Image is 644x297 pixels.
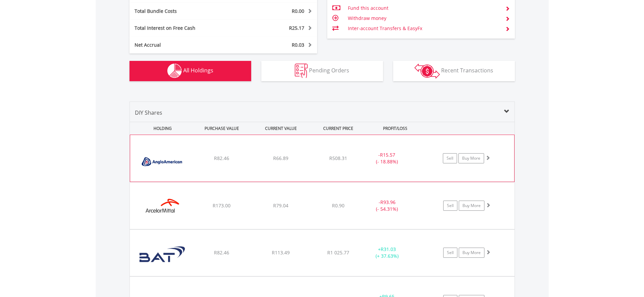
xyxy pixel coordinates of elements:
img: EQU.ZA.ACL.png [133,191,191,227]
div: PROFIT/LOSS [366,122,424,135]
img: EQU.ZA.AGL.png [134,143,192,180]
a: Buy More [458,153,484,163]
a: Sell [443,153,457,163]
div: Net Accrual [129,42,239,48]
a: Sell [443,201,457,211]
span: DIY Shares [135,109,162,116]
img: holdings-wht.png [167,64,182,78]
span: R113.49 [272,249,290,256]
a: Buy More [459,201,484,211]
span: Pending Orders [309,67,349,74]
div: Total Interest on Free Cash [129,25,239,31]
img: transactions-zar-wht.png [414,64,440,78]
div: HOLDING [130,122,192,135]
div: CURRENT PRICE [311,122,365,135]
td: Fund this account [348,3,500,13]
span: R31.03 [381,246,396,252]
span: R82.46 [214,155,229,161]
img: pending_instructions-wht.png [295,64,308,78]
span: R25.17 [289,25,304,31]
span: R0.00 [292,8,304,14]
span: R0.03 [292,42,304,48]
div: - (- 18.88%) [361,152,412,165]
span: R1 025.77 [327,249,349,256]
button: Pending Orders [261,61,383,81]
div: - (- 54.31%) [362,199,413,212]
span: R66.89 [273,155,288,161]
span: Recent Transactions [441,67,493,74]
span: R508.31 [329,155,347,161]
div: Total Bundle Costs [129,8,239,15]
span: R15.57 [380,152,395,158]
a: Sell [443,248,457,258]
span: All Holdings [183,67,213,74]
div: CURRENT VALUE [252,122,310,135]
a: Buy More [459,248,484,258]
td: Withdraw money [348,13,500,23]
button: Recent Transactions [393,61,515,81]
button: All Holdings [129,61,251,81]
span: R79.04 [273,202,288,209]
span: R173.00 [213,202,231,209]
div: + (+ 37.63%) [362,246,413,259]
span: R0.90 [332,202,344,209]
div: PURCHASE VALUE [193,122,251,135]
td: Inter-account Transfers & EasyFx [348,23,500,33]
span: R82.46 [214,249,229,256]
img: EQU.ZA.BTI.png [133,238,191,274]
span: R93.96 [380,199,396,205]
